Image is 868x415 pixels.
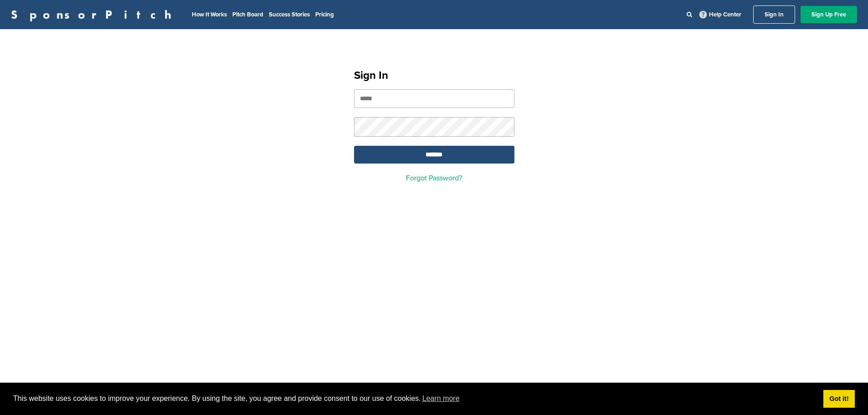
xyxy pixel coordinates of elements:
[801,6,857,23] a: Sign Up Free
[269,11,310,18] a: Success Stories
[192,11,227,18] a: How It Works
[406,174,462,183] a: Forgot Password?
[753,5,795,24] a: Sign In
[354,67,514,84] h1: Sign In
[823,390,855,408] a: dismiss cookie message
[11,9,177,20] a: SponsorPitch
[13,392,816,405] span: This website uses cookies to improve your experience. By using the site, you agree and provide co...
[698,9,743,20] a: Help Center
[232,11,263,18] a: Pitch Board
[315,11,334,18] a: Pricing
[421,392,461,405] a: learn more about cookies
